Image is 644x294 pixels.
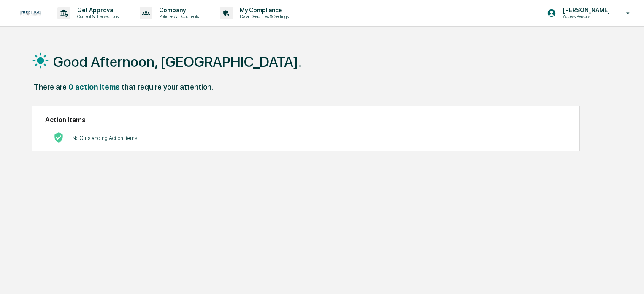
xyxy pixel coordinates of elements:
h2: Action Items [45,116,567,124]
p: My Compliance [233,7,293,14]
div: 0 action items [68,82,120,91]
p: Access Persons [556,14,614,19]
img: No Actions logo [54,132,64,143]
p: Data, Deadlines & Settings [233,14,293,19]
div: that require your attention. [122,82,213,91]
p: Get Approval [70,7,123,14]
p: Content & Transactions [70,14,123,19]
p: Policies & Documents [152,14,203,19]
p: [PERSON_NAME] [556,7,614,14]
img: logo [20,11,41,16]
h1: Good Afternoon, [GEOGRAPHIC_DATA]. [53,53,302,70]
div: There are [34,82,67,91]
p: Company [152,7,203,14]
p: No Outstanding Action Items [72,135,137,141]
